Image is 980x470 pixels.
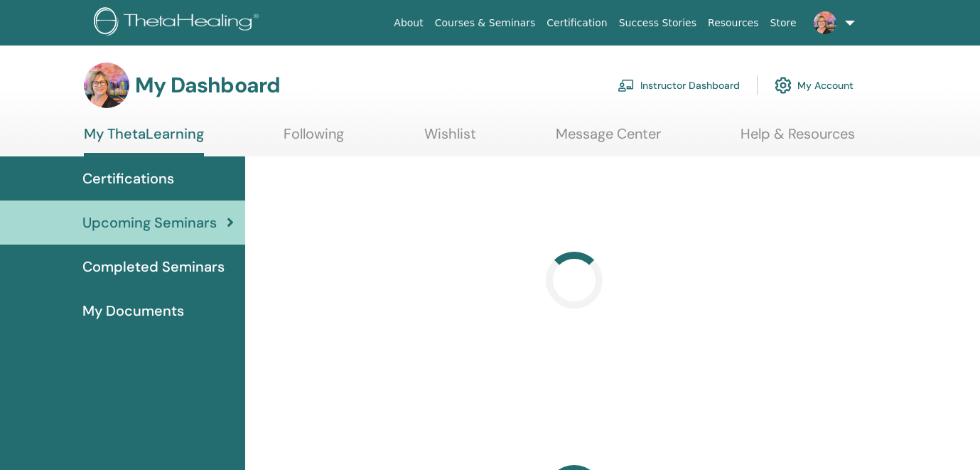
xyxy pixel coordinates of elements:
[135,73,280,98] h3: My Dashboard
[388,10,429,36] a: About
[82,168,174,189] span: Certifications
[94,7,264,39] img: logo.png
[613,10,702,36] a: Success Stories
[775,73,792,97] img: cog.svg
[765,10,802,36] a: Store
[429,10,542,36] a: Courses & Seminars
[618,70,740,101] a: Instructor Dashboard
[84,63,129,108] img: default.jpg
[814,11,836,34] img: default.jpg
[741,125,855,153] a: Help & Resources
[775,70,854,101] a: My Account
[702,10,765,36] a: Resources
[284,125,344,153] a: Following
[82,300,184,321] span: My Documents
[84,125,204,156] a: My ThetaLearning
[82,212,217,233] span: Upcoming Seminars
[82,256,225,277] span: Completed Seminars
[424,125,476,153] a: Wishlist
[541,10,613,36] a: Certification
[618,79,635,92] img: chalkboard-teacher.svg
[556,125,661,153] a: Message Center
